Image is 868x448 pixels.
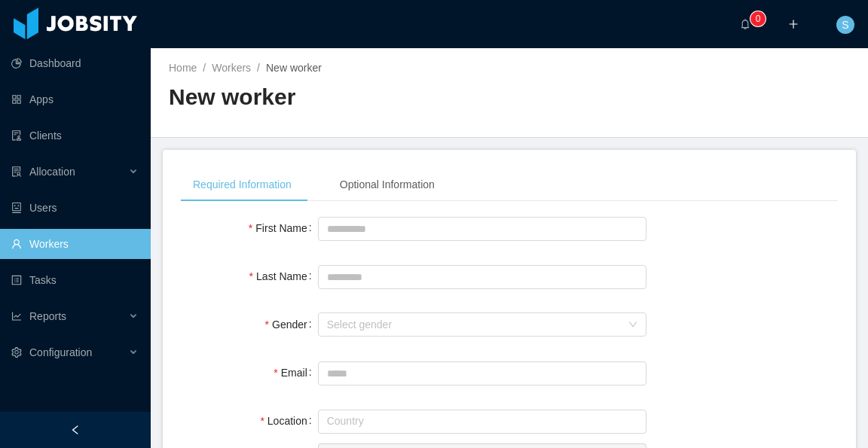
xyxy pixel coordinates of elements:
[842,16,848,34] span: S
[318,217,646,241] input: First Name
[249,270,318,282] label: Last Name
[11,229,139,259] a: icon: userWorkers
[11,120,139,151] a: icon: auditClients
[266,62,322,74] span: New worker
[318,361,646,386] input: Email
[11,166,22,177] i: icon: solution
[257,62,260,74] span: /
[274,367,317,379] label: Email
[327,317,621,332] div: Select gender
[11,193,139,223] a: icon: robotUsers
[29,166,75,178] span: Allocation
[328,168,447,202] div: Optional Information
[29,346,92,358] span: Configuration
[788,19,799,29] i: icon: plus
[181,168,304,202] div: Required Information
[265,318,318,331] label: Gender
[169,62,197,74] a: Home
[740,19,750,29] i: icon: bell
[29,310,66,322] span: Reports
[169,82,509,113] h2: New worker
[212,62,251,74] a: Workers
[11,347,22,358] i: icon: setting
[203,62,206,74] span: /
[750,11,766,26] sup: 0
[628,320,637,331] i: icon: down
[249,222,318,234] label: First Name
[260,415,317,427] label: Location
[11,311,22,322] i: icon: line-chart
[318,265,646,289] input: Last Name
[11,265,139,295] a: icon: profileTasks
[11,84,139,114] a: icon: appstoreApps
[11,48,139,78] a: icon: pie-chartDashboard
